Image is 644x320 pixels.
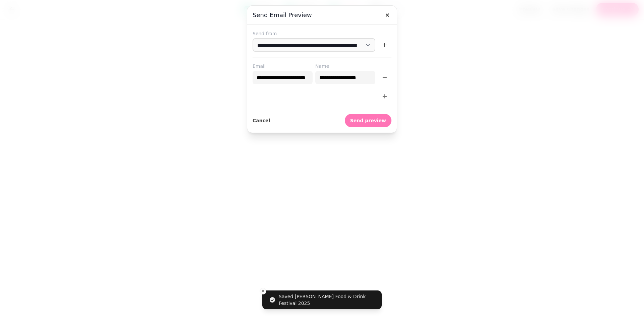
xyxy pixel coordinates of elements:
[253,118,270,123] span: Cancel
[315,63,375,70] label: Name
[253,63,313,70] label: Email
[345,114,391,127] button: Send preview
[253,30,391,37] label: Send from
[253,11,391,19] h3: Send email preview
[253,114,270,127] button: Cancel
[350,118,386,123] span: Send preview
